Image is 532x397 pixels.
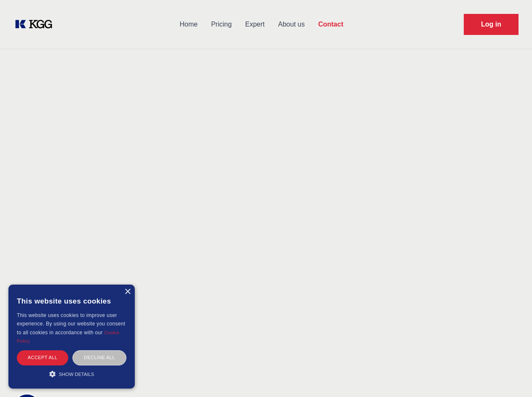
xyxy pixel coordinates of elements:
a: About us [271,13,311,35]
span: This website uses cookies to improve user experience. By using our website you consent to all coo... [17,312,125,336]
div: Show details [17,370,126,378]
iframe: Chat Widget [490,357,532,397]
a: Request Demo [464,14,519,35]
div: Close [124,289,131,295]
a: Pricing [204,13,238,35]
a: Expert [238,13,271,35]
a: KOL Knowledge Platform: Talk to Key External Experts (KEE) [13,18,59,31]
span: Show details [59,372,94,377]
div: This website uses cookies [17,291,126,311]
a: Home [173,13,204,35]
a: Cookie Policy [17,330,120,344]
div: Accept all [17,350,68,365]
a: Contact [311,13,350,35]
div: Decline all [72,350,126,365]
